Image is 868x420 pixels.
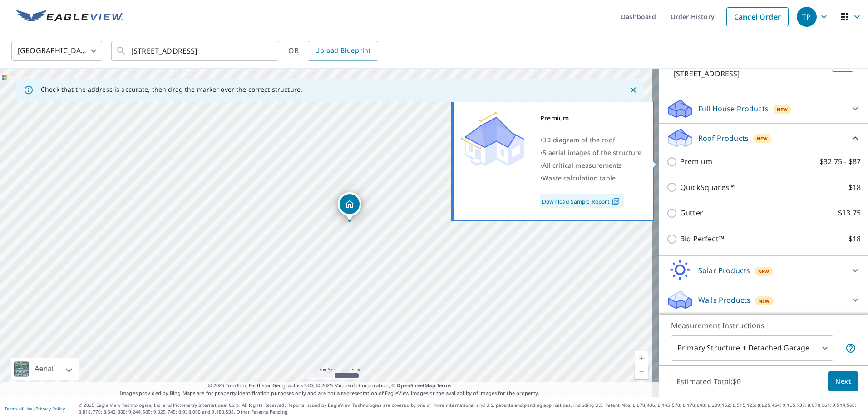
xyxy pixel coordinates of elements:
[666,289,861,311] div: Walls ProductsNew
[288,41,378,61] div: OR
[32,358,56,380] div: Aerial
[540,146,642,159] div: •
[680,207,703,219] p: Gutter
[698,295,750,305] p: Walls Products
[461,112,524,166] img: Premium
[674,68,828,79] p: [STREET_ADDRESS]
[542,161,622,170] span: All critical measurements
[540,134,642,146] div: •
[540,159,642,172] div: •
[671,320,856,331] p: Measurement Instructions
[797,7,817,27] div: TP
[437,382,452,389] a: Terms
[698,103,769,114] p: Full House Products
[726,7,789,26] a: Cancel Order
[540,194,624,208] a: Download Sample Report
[669,371,748,391] p: Estimated Total: $0
[5,405,33,412] a: Terms of Use
[635,365,648,379] a: Current Level 18, Zoom Out
[680,182,735,193] p: QuickSquares™
[397,382,435,389] a: OpenStreetMap
[758,268,769,275] span: New
[848,182,861,193] p: $18
[666,260,861,281] div: Solar ProductsNew
[627,84,639,96] button: Close
[845,343,856,354] span: Your report will include the primary structure and a detached garage if one exists.
[848,233,861,245] p: $18
[542,148,641,157] span: 5 aerial images of the structure
[35,405,65,412] a: Privacy Policy
[308,41,378,61] a: Upload Blueprint
[542,135,615,144] span: 3D diagram of the roof
[777,106,788,113] span: New
[680,156,712,167] p: Premium
[540,112,642,125] div: Premium
[819,156,861,167] p: $32.75 - $87
[671,335,833,361] div: Primary Structure + Detached Garage
[41,85,302,94] p: Check that the address is accurate, then drag the marker over the correct structure.
[540,172,642,185] div: •
[828,371,858,392] button: Next
[5,406,65,411] p: |
[666,98,861,120] div: Full House ProductsNew
[759,297,770,305] span: New
[208,382,452,390] span: © 2025 TomTom, Earthstar Geographics SIO, © 2025 Microsoft Corporation, ©
[542,174,616,182] span: Waste calculation table
[680,233,724,245] p: Bid Perfect™
[315,45,370,56] span: Upload Blueprint
[16,10,123,24] img: EV Logo
[698,265,750,276] p: Solar Products
[338,192,361,220] div: Dropped pin, building 1, Residential property, 6506 Justins Ridge Rd Nashville, IN 47448
[698,133,749,144] p: Roof Products
[835,376,851,387] span: Next
[610,197,622,205] img: Pdf Icon
[11,38,102,64] div: [GEOGRAPHIC_DATA]
[635,351,648,365] a: Current Level 18, Zoom In
[11,358,79,380] div: Aerial
[131,38,261,64] input: Search by address or latitude-longitude
[666,127,861,149] div: Roof ProductsNew
[838,207,861,219] p: $13.75
[757,135,768,142] span: New
[79,402,863,415] p: © 2025 Eagle View Technologies, Inc. and Pictometry International Corp. All Rights Reserved. Repo...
